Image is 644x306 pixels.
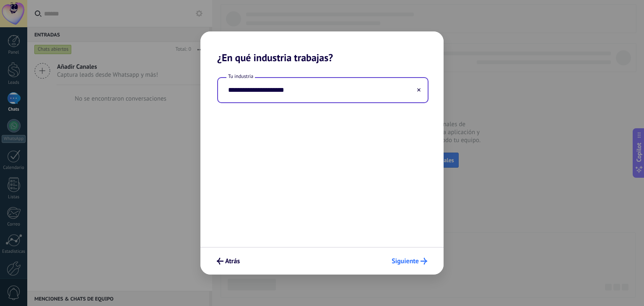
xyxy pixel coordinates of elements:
button: Atrás [213,254,244,268]
h2: ¿En qué industria trabajas? [200,31,444,64]
button: Siguiente [388,254,431,268]
span: Tu industria [226,73,255,80]
span: Siguiente [392,258,419,264]
span: Atrás [225,258,240,264]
